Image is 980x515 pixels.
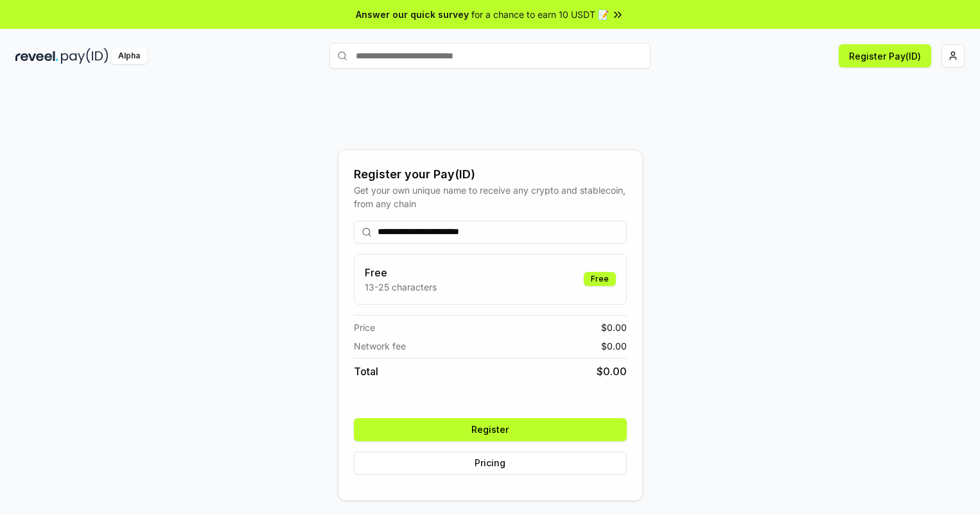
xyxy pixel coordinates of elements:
[365,280,437,294] p: 13-25 characters
[471,8,609,21] span: for a chance to earn 10 USDT 📝
[601,339,627,353] span: $ 0.00
[354,165,627,183] div: Register your Pay(ID)
[839,44,931,67] button: Register Pay(ID)
[15,48,58,64] img: reveel_dark
[354,183,627,210] div: Get your own unique name to receive any crypto and stablecoin, from any chain
[354,339,406,353] span: Network fee
[601,321,627,334] span: $ 0.00
[354,418,627,441] button: Register
[354,452,627,475] button: Pricing
[354,321,375,334] span: Price
[111,48,147,64] div: Alpha
[354,364,378,379] span: Total
[61,48,109,64] img: pay_id
[584,272,616,286] div: Free
[365,265,437,280] h3: Free
[597,364,627,379] span: $ 0.00
[356,8,469,21] span: Answer our quick survey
